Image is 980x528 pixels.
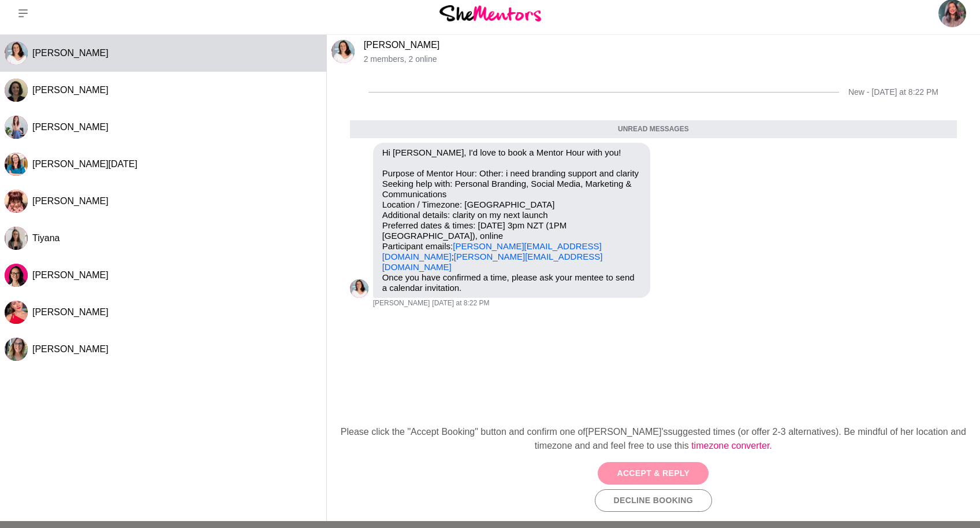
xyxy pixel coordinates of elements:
img: J [5,338,28,361]
a: [PERSON_NAME] [364,40,440,50]
span: [PERSON_NAME][DATE] [32,159,137,169]
img: H [5,301,28,324]
span: [PERSON_NAME] [32,85,109,95]
div: Unread messages [350,120,957,139]
button: Decline Booking [595,489,712,512]
img: T [5,42,28,65]
a: timezone converter. [691,441,772,451]
p: Once you have confirmed a time, please ask your mentee to send a calendar invitation. [382,272,641,293]
img: G [5,116,28,139]
div: Laila Punj [5,79,28,102]
span: [PERSON_NAME] [32,270,109,280]
img: T [350,279,368,298]
img: M [5,190,28,213]
div: Georgina Barnes [5,116,28,139]
time: 2025-09-28T10:22:46.975Z [432,299,489,308]
div: New - [DATE] at 8:22 PM [848,87,938,97]
p: 2 members , 2 online [364,54,975,64]
span: Tiyana [32,233,59,243]
button: Accept & Reply [598,462,709,485]
span: [PERSON_NAME] [373,299,430,308]
div: Jeanene Tracy [5,338,28,361]
div: Tarisha Tourok [350,279,368,298]
span: [PERSON_NAME] [32,196,109,206]
div: Please click the "Accept Booking" button and confirm one of [PERSON_NAME]'s suggested times (or o... [336,425,971,453]
a: [PERSON_NAME][EMAIL_ADDRESS][DOMAIN_NAME] [382,241,602,261]
p: Purpose of Mentor Hour: Other: i need branding support and clarity Seeking help with: Personal Br... [382,168,641,272]
img: T [5,227,28,250]
img: She Mentors Logo [439,5,541,21]
img: J [5,153,28,176]
div: Holly [5,301,28,324]
span: [PERSON_NAME] [32,307,109,317]
p: Hi [PERSON_NAME], I'd love to book a Mentor Hour with you! [382,147,641,158]
img: L [5,79,28,102]
div: Tarisha Tourok [5,42,28,65]
div: Tarisha Tourok [331,40,355,63]
div: Tiyana [5,227,28,250]
a: [PERSON_NAME][EMAIL_ADDRESS][DOMAIN_NAME] [382,252,603,272]
span: [PERSON_NAME] [32,48,109,58]
img: J [5,264,28,287]
span: [PERSON_NAME] [32,122,109,132]
span: [PERSON_NAME] [32,344,109,354]
div: Jackie Kuek [5,264,28,287]
div: Jennifer Natale [5,153,28,176]
img: T [331,40,355,63]
div: Mel Stibbs [5,190,28,213]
